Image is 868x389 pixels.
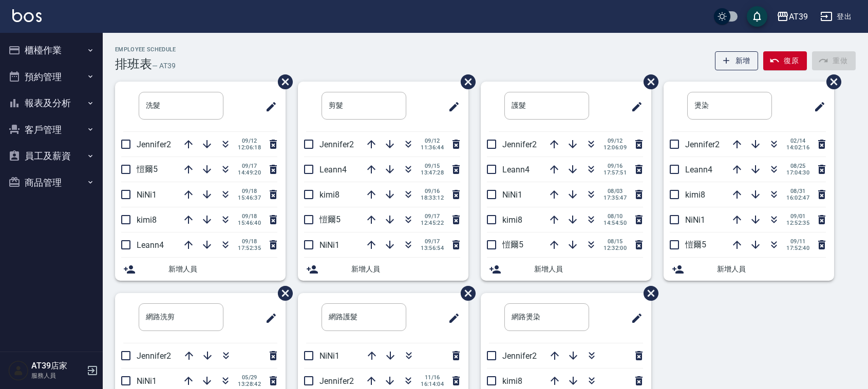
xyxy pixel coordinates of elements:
span: 09/01 [786,213,809,220]
span: 09/18 [238,213,261,220]
span: kimi8 [502,215,522,225]
span: 09/17 [421,238,444,245]
span: 修改班表的標題 [259,306,277,330]
button: 櫃檯作業 [4,37,99,64]
span: Jennifer2 [685,140,720,149]
span: 刪除班表 [453,278,477,308]
span: 新增人員 [351,264,460,275]
span: 08/03 [603,188,627,194]
span: Jennifer2 [137,351,171,361]
span: 17:57:51 [603,169,627,176]
button: 員工及薪資 [4,143,99,169]
span: 12:45:22 [421,220,444,226]
span: 刪除班表 [636,67,660,97]
input: 排版標題 [139,303,223,331]
span: 16:14:04 [421,381,444,387]
span: kimi8 [319,190,339,200]
span: 09/12 [421,138,444,144]
button: 登出 [816,7,856,26]
input: 排版標題 [504,92,589,120]
span: 09/17 [238,163,261,169]
button: 新增 [715,51,759,70]
span: 修改班表的標題 [259,94,277,119]
span: 刪除班表 [270,67,294,97]
span: 修改班表的標題 [625,306,643,330]
span: 17:52:35 [238,245,261,251]
span: 13:28:42 [238,381,261,387]
span: 02/14 [786,138,809,144]
span: 14:02:16 [786,144,809,151]
span: 08/10 [603,213,627,220]
span: 刪除班表 [270,278,294,308]
span: 16:02:47 [786,194,809,201]
span: 05/29 [238,374,261,381]
button: 預約管理 [4,64,99,90]
span: 修改班表的標題 [442,94,460,119]
span: 17:35:47 [603,194,627,201]
span: Jennifer2 [137,140,171,149]
span: 修改班表的標題 [807,94,826,119]
span: 刪除班表 [819,67,843,97]
span: Jennifer2 [319,140,354,149]
div: 新增人員 [664,258,834,281]
div: 新增人員 [481,258,651,281]
span: Jennifer2 [319,376,354,386]
h5: AT39店家 [31,361,84,371]
span: 08/31 [786,188,809,194]
span: Leann4 [685,165,712,174]
img: Logo [12,9,42,22]
span: 15:46:37 [238,194,261,201]
span: 09/16 [421,188,444,194]
span: 11:36:44 [421,144,444,151]
input: 排版標題 [322,303,406,331]
span: 修改班表的標題 [442,306,460,330]
span: NiNi1 [685,215,705,225]
span: 刪除班表 [636,278,660,308]
input: 排版標題 [139,92,223,120]
span: 09/12 [603,138,627,144]
span: 09/12 [238,138,261,144]
span: 14:49:20 [238,169,261,176]
span: 愷爾5 [137,164,158,174]
input: 排版標題 [504,303,589,331]
span: kimi8 [502,376,522,386]
span: 17:52:40 [786,245,809,251]
span: NiNi1 [319,240,339,250]
span: 11/16 [421,374,444,381]
span: Leann4 [137,240,164,250]
span: 18:33:12 [421,194,444,201]
span: 09/16 [603,163,627,169]
span: 12:32:00 [603,245,627,251]
span: 愷爾5 [502,240,523,249]
span: 09/18 [238,188,261,194]
span: 刪除班表 [453,67,477,97]
span: 新增人員 [534,264,643,275]
div: 新增人員 [115,258,286,281]
div: AT39 [789,10,808,23]
span: Leann4 [502,165,530,174]
button: 客戶管理 [4,116,99,143]
p: 服務人員 [31,371,84,380]
span: 12:52:35 [786,220,809,226]
input: 排版標題 [687,92,772,120]
span: 09/15 [421,163,444,169]
span: Jennifer2 [502,351,537,361]
span: Leann4 [319,165,347,174]
button: 報表及分析 [4,90,99,116]
span: 17:04:30 [786,169,809,176]
span: NiNi1 [502,190,522,200]
span: NiNi1 [319,351,339,361]
span: 15:46:40 [238,220,261,226]
span: 09/18 [238,238,261,245]
button: save [747,6,767,27]
span: 修改班表的標題 [625,94,643,119]
span: 09/17 [421,213,444,220]
span: 12:06:09 [603,144,627,151]
span: 08/15 [603,238,627,245]
span: 13:47:28 [421,169,444,176]
span: 12:06:18 [238,144,261,151]
span: 13:56:54 [421,245,444,251]
span: 愷爾5 [685,240,706,249]
span: 14:54:50 [603,220,627,226]
span: NiNi1 [137,376,157,386]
